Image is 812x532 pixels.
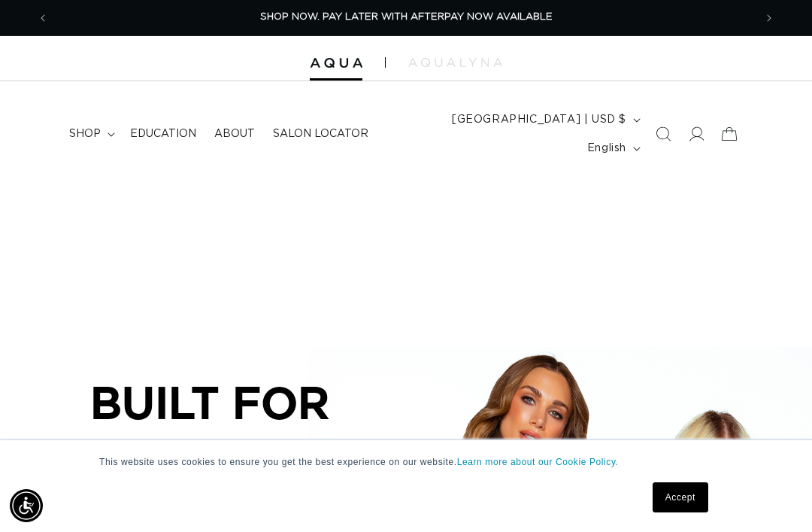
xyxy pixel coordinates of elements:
[264,118,377,150] a: Salon Locator
[587,141,626,157] span: English
[443,105,647,134] button: [GEOGRAPHIC_DATA] | USD $
[310,58,362,68] img: Aqua Hair Extensions
[457,457,619,467] a: Learn more about our Cookie Policy.
[408,58,502,67] img: aqualyna.com
[214,127,255,141] span: About
[260,12,553,22] span: SHOP NOW. PAY LATER WITH AFTERPAY NOW AVAILABLE
[69,127,101,141] span: shop
[653,482,708,512] a: Accept
[753,4,786,32] button: Next announcement
[121,118,205,150] a: Education
[273,127,368,141] span: Salon Locator
[130,127,196,141] span: Education
[26,4,59,32] button: Previous announcement
[452,112,626,128] span: [GEOGRAPHIC_DATA] | USD $
[205,118,264,150] a: About
[99,455,713,469] p: This website uses cookies to ensure you get the best experience on our website.
[578,134,647,163] button: English
[60,118,121,150] summary: shop
[647,117,680,150] summary: Search
[10,489,43,522] div: Accessibility Menu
